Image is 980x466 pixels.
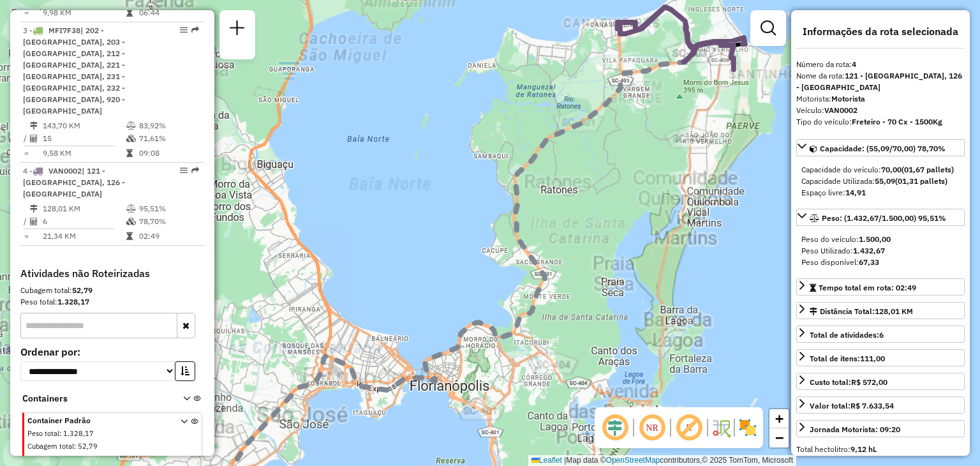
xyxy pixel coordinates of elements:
td: 9,98 KM [42,6,126,19]
strong: 67,33 [859,257,879,267]
span: 4/6 [117,454,128,463]
span: Capacidade: (55,09/70,00) 78,70% [820,144,946,153]
span: Tempo total em rota: 02:49 [819,283,916,292]
td: 95,51% [138,202,199,215]
div: Custo total: [810,377,887,388]
strong: 70,00 [881,165,902,174]
a: Total de atividades:6 [796,326,965,343]
span: Peso do veículo: [801,234,891,244]
span: | [564,456,566,465]
strong: 121 - [GEOGRAPHIC_DATA], 126 - [GEOGRAPHIC_DATA] [796,71,962,92]
strong: 6 [879,330,884,340]
td: 6 [42,215,126,228]
td: 15 [42,132,126,145]
strong: 1.432,67 [853,246,885,255]
div: Capacidade: (55,09/70,00) 78,70% [796,159,965,204]
button: Ordem crescente [175,361,195,381]
em: Rota exportada [191,26,199,34]
div: Peso total: [20,296,204,308]
i: % de utilização do peso [126,205,136,213]
span: 4 - [23,166,125,199]
span: Exibir rótulo [674,412,704,443]
span: Containers [22,392,167,405]
strong: R$ 572,00 [851,377,887,387]
i: Tempo total em rota [126,232,133,240]
strong: Motorista [831,94,865,103]
span: + [775,410,783,426]
div: Capacidade do veículo: [801,164,960,176]
td: / [23,215,29,228]
em: Opções [180,167,188,174]
i: Distância Total [30,205,38,213]
i: Total de Atividades [30,135,38,142]
div: Distância Total: [810,306,913,317]
label: Ordenar por: [20,344,204,359]
a: Tempo total em rota: 02:49 [796,278,965,296]
strong: VAN0002 [824,105,857,115]
span: Container Padrão [27,415,165,426]
strong: 55,09 [875,176,895,186]
h4: Informações da rota selecionada [796,26,965,38]
i: % de utilização da cubagem [126,218,136,225]
em: Opções [180,26,188,34]
div: Número da rota: [796,59,965,70]
span: : [59,429,61,438]
span: Peso: (1.432,67/1.500,00) 95,51% [822,213,946,223]
strong: (01,67 pallets) [902,165,954,174]
span: Cubagem total [27,442,74,451]
span: | 121 - [GEOGRAPHIC_DATA], 126 - [GEOGRAPHIC_DATA] [23,166,125,199]
td: 128,01 KM [42,202,126,215]
div: Cubagem total: [20,285,204,296]
a: Peso: (1.432,67/1.500,00) 95,51% [796,209,965,226]
td: 21,34 KM [42,230,126,243]
i: % de utilização do peso [126,122,136,130]
span: MFI7F38 [48,26,80,35]
td: 83,92% [138,119,199,132]
td: = [23,147,29,160]
span: 52,79 [78,442,98,451]
span: : [74,442,76,451]
span: Total de atividades/pedidos [27,454,113,463]
strong: R$ 7.633,54 [850,401,894,410]
td: 09:08 [138,147,199,160]
div: Nome da rota: [796,70,965,93]
span: : [113,454,115,463]
td: 143,70 KM [42,119,126,132]
td: 06:44 [138,6,199,19]
strong: (01,31 pallets) [895,176,947,186]
div: Veículo: [796,105,965,116]
img: Fluxo de ruas [711,417,731,438]
div: Tipo do veículo: [796,116,965,128]
strong: 1.328,17 [57,297,89,306]
td: 78,70% [138,215,199,228]
div: Motorista: [796,93,965,105]
span: 128,01 KM [875,306,913,316]
td: = [23,6,29,19]
span: Ocultar deslocamento [600,412,630,443]
div: Peso: (1.432,67/1.500,00) 95,51% [796,229,965,273]
td: 9,58 KM [42,147,126,160]
div: Capacidade Utilizada: [801,176,960,187]
a: Total de itens:111,00 [796,349,965,366]
span: Ocultar NR [637,412,667,443]
span: 1.328,17 [63,429,94,438]
h4: Atividades não Roteirizadas [20,267,204,280]
a: Distância Total:128,01 KM [796,302,965,319]
i: Total de Atividades [30,218,38,225]
td: / [23,132,29,145]
div: Peso Utilizado: [801,245,960,257]
td: 71,61% [138,132,199,145]
strong: 14,91 [845,188,866,197]
span: − [775,430,783,446]
a: Nova sessão e pesquisa [225,15,250,44]
i: Tempo total em rota [126,149,133,157]
strong: Freteiro - 70 Cx - 1500Kg [852,117,942,126]
div: Total hectolitro: [796,444,965,455]
a: Capacidade: (55,09/70,00) 78,70% [796,139,965,156]
strong: 4 [852,59,856,69]
i: Distância Total [30,122,38,130]
a: Exibir filtros [755,15,781,41]
a: Jornada Motorista: 09:20 [796,420,965,437]
strong: 52,79 [72,285,93,295]
div: Espaço livre: [801,187,960,199]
